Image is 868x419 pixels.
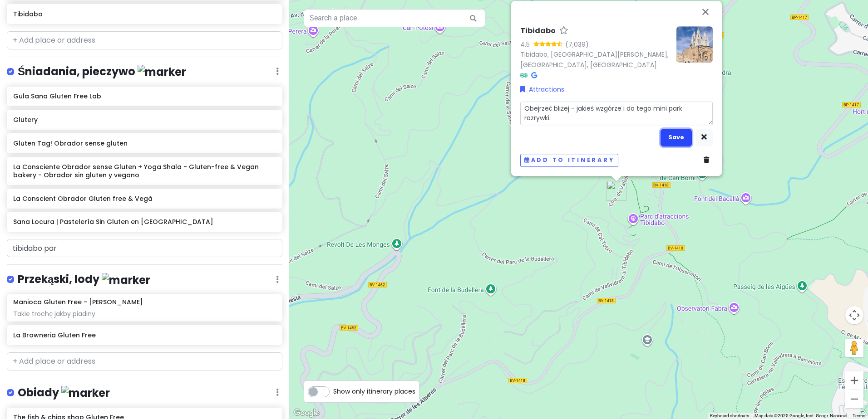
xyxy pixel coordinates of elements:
h4: Śniadania, pieczywo [18,64,186,79]
span: Map data ©2025 Google, Inst. Geogr. Nacional [755,413,847,418]
span: Show only itinerary places [333,386,415,396]
h6: La Conscient Obrador Gluten free & Vegà [13,195,276,203]
button: Keyboard shortcuts [710,413,749,419]
input: + Add place or address [7,31,282,49]
img: marker [138,65,186,79]
i: Tripadvisor [520,72,528,78]
div: Tibidabo [603,177,630,205]
button: Zoom in [845,371,863,390]
button: Save [661,129,692,146]
button: Drag Pegman onto the map to open Street View [845,339,863,357]
h6: Tibidabo [13,10,276,18]
button: Map camera controls [845,306,863,324]
div: (7,039) [565,39,589,49]
a: Tibidabo, [GEOGRAPHIC_DATA][PERSON_NAME], [GEOGRAPHIC_DATA], [GEOGRAPHIC_DATA] [520,50,669,69]
button: Add to itinerary [520,154,618,167]
h6: Sana Locura | Pastelería Sin Gluten en [GEOGRAPHIC_DATA] [13,218,276,226]
h6: La Browneria Gluten Free [13,331,276,339]
h6: Manioca Gluten Free - [PERSON_NAME] [13,298,143,306]
img: marker [102,273,150,287]
input: + Add place or address [7,239,282,257]
h4: Przekąski, lody [18,272,150,287]
a: Attractions [520,84,564,94]
i: Google Maps [531,72,537,78]
textarea: Obejrzeć bliżej - jakieś wzgórze i do tego mini park rozrywki. [520,102,713,125]
button: Zoom out [845,390,863,408]
h6: Tibidabo [520,26,556,36]
button: Close [695,1,716,23]
a: Star place [559,26,568,36]
img: Google [291,407,321,419]
img: Picture of the place [676,26,713,63]
a: Terms [853,413,865,418]
a: Delete place [704,156,713,166]
div: Takie trochę jakby piadiny [13,310,276,318]
div: 4.5 [520,39,533,49]
img: marker [61,386,110,400]
h6: Gluten Tag! Obrador sense gluten [13,139,276,147]
h6: Gula Sana Gluten Free Lab [13,92,276,100]
h6: La Consciente Obrador sense Gluten + Yoga Shala - Gluten-free & Vegan bakery - Obrador sin gluten... [13,163,276,179]
input: Search a place [304,9,485,27]
h6: Glutery [13,116,276,124]
h4: Obiady [18,385,110,400]
input: + Add place or address [7,352,282,370]
a: Open this area in Google Maps (opens a new window) [291,407,321,419]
